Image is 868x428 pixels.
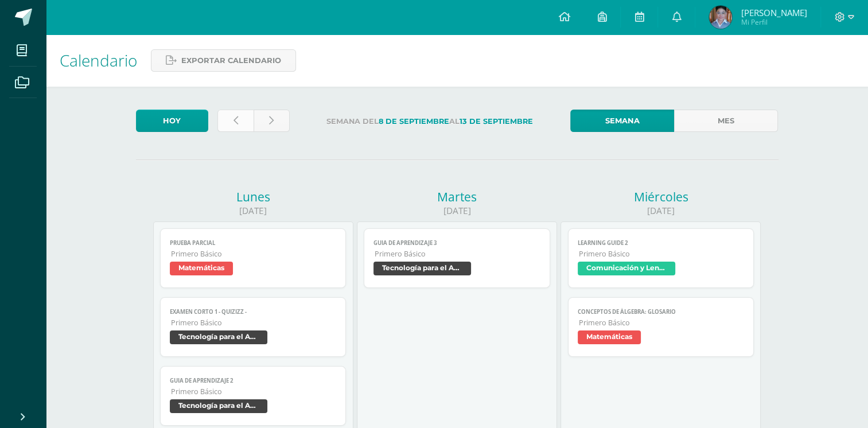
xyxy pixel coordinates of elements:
[171,318,337,328] span: Primero Básico
[153,189,353,205] div: Lunes
[170,399,267,413] span: Tecnología para el Aprendizaje y la Comunicación (Informática)
[460,117,533,126] strong: 13 de Septiembre
[171,387,337,396] span: Primero Básico
[373,239,540,247] span: GUIA DE APRENDIZAJE 3
[741,7,807,18] span: [PERSON_NAME]
[364,228,550,288] a: GUIA DE APRENDIZAJE 3Primero BásicoTecnología para el Aprendizaje y la Comunicación (Informática)
[568,228,754,288] a: Learning Guide 2Primero BásicoComunicación y Lenguaje, Idioma Extranjero Inglés
[560,205,761,217] div: [DATE]
[570,110,674,132] a: Semana
[379,117,449,126] strong: 8 de Septiembre
[170,239,337,247] span: Prueba Parcial
[357,205,557,217] div: [DATE]
[299,110,561,133] label: Semana del al
[160,228,347,288] a: Prueba ParcialPrimero BásicoMatemáticas
[136,110,208,132] a: Hoy
[375,249,540,259] span: Primero Básico
[170,377,337,384] span: GUIA DE APRENDIZAJE 2
[578,308,745,316] span: Conceptos de Álgebra: Glosario
[153,205,353,217] div: [DATE]
[578,239,745,247] span: Learning Guide 2
[709,6,732,29] img: a76d082c0379f353f566dfd77a633715.png
[181,50,281,71] span: Exportar calendario
[560,189,761,205] div: Miércoles
[160,297,347,357] a: EXAMEN CORTO 1 - QUIZIZZ -Primero BásicoTecnología para el Aprendizaje y la Comunicación (Informá...
[171,249,337,259] span: Primero Básico
[674,110,778,132] a: Mes
[741,17,807,27] span: Mi Perfil
[579,249,745,259] span: Primero Básico
[60,49,137,71] span: Calendario
[578,262,675,275] span: Comunicación y Lenguaje, Idioma Extranjero Inglés
[578,330,641,344] span: Matemáticas
[160,366,347,426] a: GUIA DE APRENDIZAJE 2Primero BásicoTecnología para el Aprendizaje y la Comunicación (Informática)
[170,330,267,344] span: Tecnología para el Aprendizaje y la Comunicación (Informática)
[357,189,557,205] div: Martes
[151,49,296,72] a: Exportar calendario
[170,308,337,316] span: EXAMEN CORTO 1 - QUIZIZZ -
[579,318,745,328] span: Primero Básico
[568,297,754,357] a: Conceptos de Álgebra: GlosarioPrimero BásicoMatemáticas
[373,262,471,275] span: Tecnología para el Aprendizaje y la Comunicación (Informática)
[170,262,233,275] span: Matemáticas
